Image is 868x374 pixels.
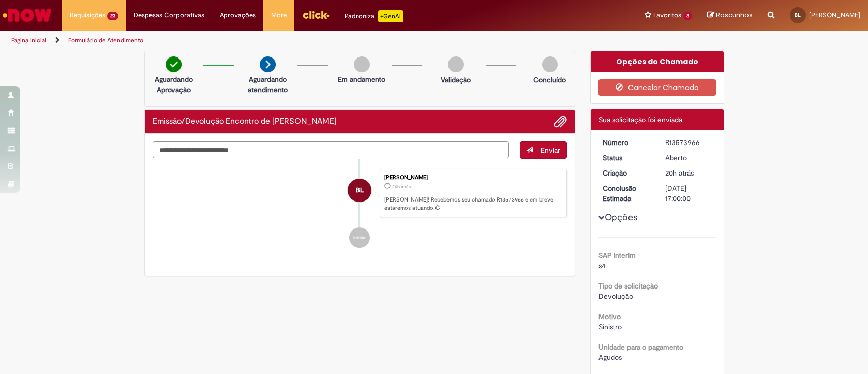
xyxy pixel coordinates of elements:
button: Cancelar Chamado [598,79,716,96]
img: arrow-next.png [260,56,276,72]
span: Despesas Corporativas [134,10,204,20]
img: ServiceNow [1,5,53,25]
a: Rascunhos [707,11,753,20]
span: Sua solicitação foi enviada [598,115,682,124]
p: [PERSON_NAME]! Recebemos seu chamado R13573966 e em breve estaremos atuando. [384,196,561,212]
span: More [271,10,287,20]
ul: Trilhas de página [8,31,571,50]
span: 23 [107,12,118,20]
p: Aguardando atendimento [243,74,292,95]
span: Favoritos [653,10,681,20]
p: Em andamento [338,74,385,84]
b: Motivo [598,312,621,321]
span: [PERSON_NAME] [809,11,860,19]
div: [DATE] 17:00:00 [665,183,712,204]
span: BL [356,178,364,203]
div: Aberto [665,153,712,163]
span: Aprovações [220,10,256,20]
div: Padroniza [345,10,403,22]
div: 28/09/2025 14:03:38 [665,168,712,178]
span: 20h atrás [392,184,411,190]
img: img-circle-grey.png [542,56,558,72]
span: Enviar [541,146,560,155]
span: Requisições [70,10,105,20]
img: click_logo_yellow_360x200.png [302,7,330,22]
p: Concluído [533,75,566,85]
span: BL [795,12,801,18]
span: 3 [683,12,692,20]
h2: Emissão/Devolução Encontro de Contas Fornecedor Histórico de tíquete [153,117,337,126]
span: Rascunhos [716,10,753,20]
dt: Status [595,153,657,163]
dt: Conclusão Estimada [595,183,657,204]
div: Opções do Chamado [591,51,724,72]
time: 28/09/2025 14:03:38 [392,184,411,190]
p: Aguardando Aprovação [149,74,198,95]
a: Formulário de Atendimento [68,36,143,44]
span: Sinistro [598,322,622,331]
b: SAP Interim [598,251,636,260]
p: +GenAi [378,10,403,22]
ul: Histórico de tíquete [153,159,567,258]
img: check-circle-green.png [166,56,182,72]
span: Agudos [598,353,622,362]
li: Beatriz Santana Lagares [153,169,567,218]
img: img-circle-grey.png [354,56,370,72]
span: s4 [598,261,606,270]
span: 20h atrás [665,168,694,178]
div: Beatriz Santana Lagares [348,179,371,202]
button: Enviar [520,141,567,159]
dt: Número [595,137,657,148]
span: Devolução [598,292,633,301]
time: 28/09/2025 14:03:38 [665,168,694,178]
b: Unidade para o pagamento [598,342,683,352]
p: Validação [441,75,471,85]
dt: Criação [595,168,657,178]
a: Página inicial [11,36,46,44]
textarea: Digite sua mensagem aqui... [153,141,510,159]
div: [PERSON_NAME] [384,175,561,181]
b: Tipo de solicitação [598,281,658,291]
div: R13573966 [665,137,712,148]
button: Adicionar anexos [554,115,567,128]
img: img-circle-grey.png [448,56,464,72]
